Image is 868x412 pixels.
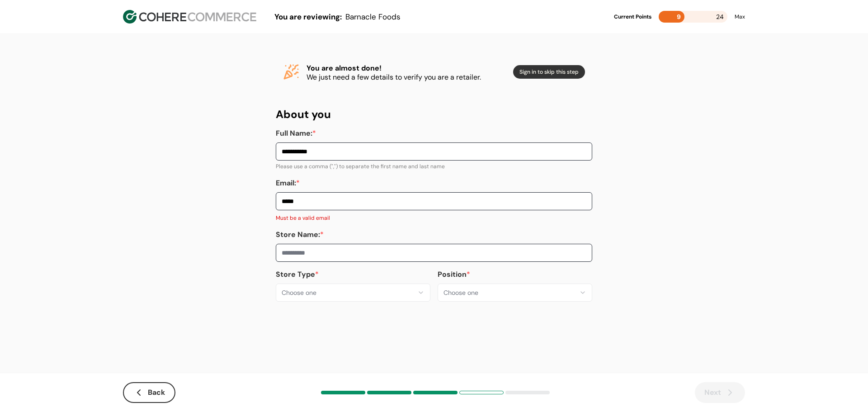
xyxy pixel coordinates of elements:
[307,63,506,74] h4: You are almost done!
[614,13,651,21] div: Current Points
[274,12,342,22] span: You are reviewing:
[123,10,256,24] img: Cohere Logo
[735,13,745,21] div: Max
[345,12,401,22] span: Barnacle Foods
[276,270,315,279] span: Store Type
[716,11,724,23] span: 24
[695,382,745,403] button: Next
[677,13,681,21] span: 9
[276,178,296,188] span: Email:
[276,230,320,239] span: Store Name:
[307,74,506,81] p: We just need a few details to verify you are a retailer.
[123,382,175,403] button: Back
[276,106,592,123] h4: About you
[438,270,467,279] span: Position
[513,65,585,79] button: Sign in to skip this step
[276,214,592,222] p: Must be a valid email
[276,128,312,138] span: Full Name:
[276,162,592,170] div: Please use a comma (",") to separate the first name and last name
